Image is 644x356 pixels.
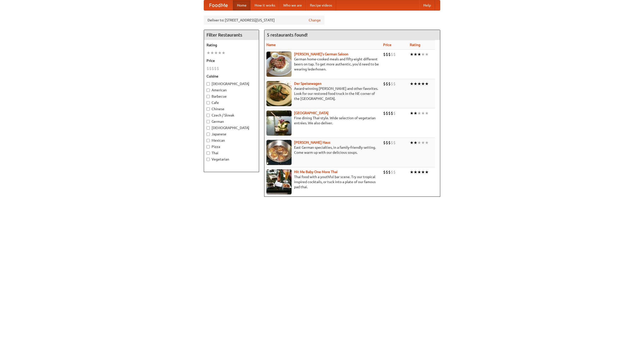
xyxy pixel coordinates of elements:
li: $ [391,52,393,57]
label: [DEMOGRAPHIC_DATA] [207,125,256,130]
input: [DEMOGRAPHIC_DATA] [207,126,210,130]
li: ★ [410,169,414,175]
li: $ [391,169,393,175]
li: ★ [218,50,222,56]
li: $ [207,66,209,71]
img: babythai.jpg [266,169,292,194]
p: Award-winning [PERSON_NAME] and other favorites. Look for our restored food truck in the NE corne... [266,86,379,101]
li: ★ [417,140,421,145]
label: Vegetarian [207,157,256,162]
input: Pizza [207,145,210,148]
li: $ [386,169,388,175]
li: $ [388,110,391,116]
input: Vegetarian [207,158,210,161]
h5: Rating [207,43,256,48]
li: $ [388,140,391,145]
input: Barbecue [207,95,210,98]
ng-pluralize: 5 restaurants found! [267,32,308,37]
a: [PERSON_NAME]'s German Saloon [294,52,348,56]
li: $ [388,52,391,57]
li: $ [393,169,396,175]
label: Chinese [207,106,256,111]
h4: Filter Restaurants [204,30,259,40]
input: Czech / Slovak [207,114,210,117]
div: Deliver to: [STREET_ADDRESS][US_STATE] [204,16,325,25]
li: ★ [414,81,417,87]
li: $ [393,140,396,145]
li: $ [383,81,386,87]
a: Home [233,0,251,10]
a: Rating [410,43,420,47]
li: $ [214,66,217,71]
li: ★ [417,81,421,87]
li: $ [393,52,396,57]
label: Thai [207,150,256,155]
li: $ [386,110,388,116]
a: Recipe videos [306,0,336,10]
li: $ [217,66,219,71]
li: ★ [425,81,429,87]
input: Thai [207,151,210,155]
a: [GEOGRAPHIC_DATA] [294,111,329,115]
li: $ [209,66,212,71]
li: ★ [421,52,425,57]
li: ★ [214,50,218,56]
li: ★ [414,52,417,57]
label: [DEMOGRAPHIC_DATA] [207,81,256,86]
a: How it works [251,0,279,10]
input: German [207,120,210,123]
a: Name [266,43,276,47]
label: American [207,88,256,93]
input: Chinese [207,107,210,111]
li: ★ [417,169,421,175]
label: Pizza [207,144,256,149]
input: Japanese [207,133,210,136]
a: Who we are [279,0,306,10]
a: Der Speisewagen [294,82,321,86]
li: ★ [414,169,417,175]
li: $ [386,140,388,145]
li: ★ [410,52,414,57]
img: kohlhaus.jpg [266,140,292,165]
li: ★ [417,52,421,57]
p: Thai food with a youthful bar scene. Try our tropical inspired cocktails, or tuck into a plate of... [266,174,379,189]
li: $ [383,110,386,116]
label: Japanese [207,132,256,137]
li: ★ [421,110,425,116]
label: Cafe [207,100,256,105]
a: [PERSON_NAME] Haus [294,140,330,144]
li: $ [388,81,391,87]
li: $ [383,52,386,57]
label: Mexican [207,138,256,143]
li: $ [391,81,393,87]
li: $ [393,81,396,87]
label: German [207,119,256,124]
li: ★ [421,140,425,145]
li: ★ [425,110,429,116]
h5: Price [207,58,256,63]
li: $ [212,66,214,71]
li: ★ [210,50,214,56]
label: Barbecue [207,94,256,99]
a: FoodMe [204,0,233,10]
li: $ [386,81,388,87]
li: ★ [410,81,414,87]
li: ★ [207,50,210,56]
p: German home-cooked meals and fifty-eight different beers on tap. To get more authentic, you'd nee... [266,57,379,72]
li: ★ [414,110,417,116]
li: ★ [425,52,429,57]
p: East German specialties, in a family-friendly setting. Come warm up with our delicious soups. [266,145,379,155]
li: ★ [414,140,417,145]
label: Czech / Slovak [207,113,256,118]
li: ★ [417,110,421,116]
li: $ [391,110,393,116]
img: satay.jpg [266,110,292,136]
img: esthers.jpg [266,52,292,77]
li: $ [383,140,386,145]
input: [DEMOGRAPHIC_DATA] [207,82,210,86]
p: Fine dining Thai-style. Wide selection of vegetarian entrées. We also deliver. [266,115,379,126]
